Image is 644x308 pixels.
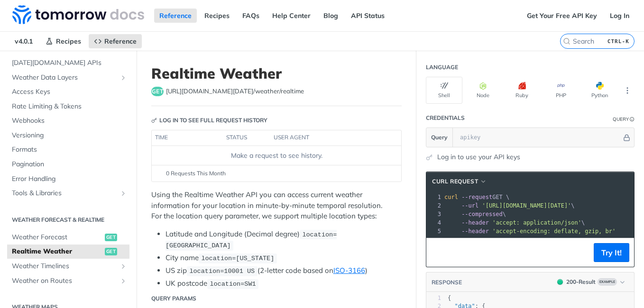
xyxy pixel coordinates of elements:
[7,230,129,245] a: Weather Forecastget
[151,87,164,96] span: get
[426,201,442,210] div: 2
[429,177,490,186] button: cURL Request
[12,189,117,198] span: Tools & Libraries
[318,9,343,23] a: Blog
[152,130,223,145] th: time
[12,116,127,126] span: Webhooks
[7,114,129,128] a: Webhooks
[492,228,616,235] span: 'accept-encoding: deflate, gzip, br'
[156,151,397,161] div: Make a request to see history.
[166,229,402,251] li: Latitude and Longitude (Decimal degree)
[199,9,235,23] a: Recipes
[270,130,382,145] th: user agent
[432,177,478,186] span: cURL Request
[7,216,129,224] h2: Weather Forecast & realtime
[426,294,441,302] div: 1
[56,37,81,45] span: Recipes
[426,210,442,218] div: 3
[237,9,265,23] a: FAQs
[552,277,629,287] button: 200200-ResultExample
[461,194,492,200] span: --request
[12,247,102,256] span: Realtime Weather
[461,211,503,217] span: --compressed
[444,194,458,200] span: curl
[12,131,127,140] span: Versioning
[566,278,596,286] div: 200 - Result
[594,243,629,262] button: Try It!
[12,145,127,154] span: Formats
[120,74,127,82] button: Show subpages for Weather Data Layers
[448,295,451,301] span: {
[605,9,635,23] a: Log In
[7,274,129,288] a: Weather on RoutesShow subpages for Weather on Routes
[7,100,129,114] a: Rate Limiting & Tokens
[12,5,144,24] img: Tomorrow.io Weather API Docs
[431,133,448,142] span: Query
[613,116,635,123] div: QueryInformation
[522,9,602,23] a: Get Your Free API Key
[563,37,570,45] svg: Search
[12,160,127,169] span: Pagination
[166,278,402,289] li: UK postcode
[12,87,127,97] span: Access Keys
[444,219,585,226] span: \
[630,117,635,122] i: Information
[461,219,489,226] span: --header
[557,279,563,285] span: 200
[333,266,365,275] a: ISO-3166
[7,245,129,259] a: Realtime Weatherget
[12,174,127,184] span: Error Handling
[151,116,267,125] div: Log in to see full request history
[461,202,478,209] span: --url
[455,128,622,147] input: apikey
[189,268,255,275] span: location=10001 US
[210,281,256,288] span: location=SW1
[166,87,304,96] span: https://api.tomorrow.io/v4/weather/realtime
[7,71,129,85] a: Weather Data LayersShow subpages for Weather Data Layers
[120,190,127,197] button: Show subpages for Tools & Libraries
[7,157,129,172] a: Pagination
[267,9,316,23] a: Help Center
[7,56,129,70] a: [DATE][DOMAIN_NAME] APIs
[105,234,117,241] span: get
[346,9,390,23] a: API Status
[465,77,501,104] button: Node
[613,116,629,123] div: Query
[151,294,196,303] div: Query Params
[154,9,197,23] a: Reference
[426,77,462,104] button: Shell
[7,143,129,157] a: Formats
[623,86,632,95] svg: More ellipsis
[223,130,270,145] th: status
[431,245,444,260] button: Copy to clipboard
[431,278,462,287] button: RESPONSE
[461,228,489,235] span: --header
[426,114,465,122] div: Credentials
[12,58,127,68] span: [DATE][DOMAIN_NAME] APIs
[40,34,86,48] a: Recipes
[504,77,540,104] button: Ruby
[9,34,38,48] span: v4.0.1
[12,276,117,286] span: Weather on Routes
[12,262,117,271] span: Weather Timelines
[7,259,129,273] a: Weather TimelinesShow subpages for Weather Timelines
[482,202,571,209] span: '[URL][DOMAIN_NAME][DATE]'
[492,219,581,226] span: 'accept: application/json'
[120,263,127,270] button: Show subpages for Weather Timelines
[437,152,520,162] a: Log in to use your API keys
[120,277,127,285] button: Show subpages for Weather on Routes
[426,218,442,227] div: 4
[7,172,129,186] a: Error Handling
[12,102,127,111] span: Rate Limiting & Tokens
[89,34,142,48] a: Reference
[166,169,226,178] span: 0 Requests This Month
[426,128,453,147] button: Query
[622,133,632,142] button: Hide
[104,37,137,45] span: Reference
[426,193,442,201] div: 1
[598,278,617,286] span: Example
[543,77,579,104] button: PHP
[166,265,402,276] li: US zip (2-letter code based on )
[166,253,402,263] li: City name
[105,248,117,255] span: get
